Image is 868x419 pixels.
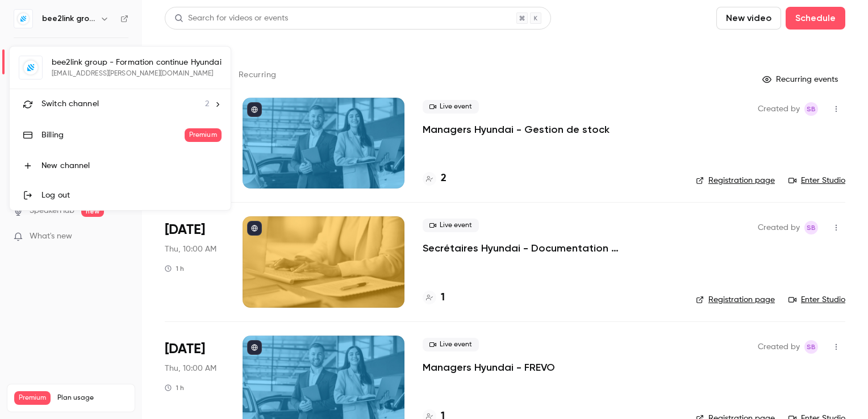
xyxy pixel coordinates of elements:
div: Billing [41,129,185,141]
div: New channel [41,160,222,171]
span: Premium [185,128,222,142]
span: Switch channel [41,98,99,110]
div: Log out [41,190,222,201]
span: 2 [205,98,209,110]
